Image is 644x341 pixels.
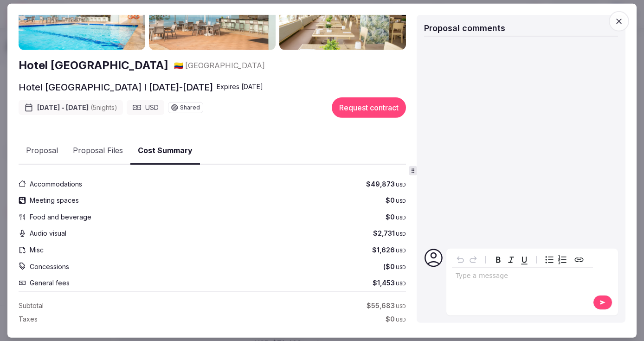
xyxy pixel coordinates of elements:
[386,315,406,324] span: $0
[492,253,505,266] button: Bold
[518,253,531,266] button: Underline
[367,301,406,310] span: $55,683
[19,315,38,324] label: Taxes
[396,248,406,253] span: USD
[396,264,406,270] span: USD
[452,268,593,286] div: editable markdown
[396,231,406,237] span: USD
[396,198,406,204] span: USD
[366,180,406,189] span: $49,873
[573,253,586,266] button: Create link
[185,60,265,71] span: [GEOGRAPHIC_DATA]
[373,229,406,238] span: $2,731
[30,196,79,205] span: Meeting spaces
[396,303,406,309] span: USD
[19,81,213,94] h2: Hotel [GEOGRAPHIC_DATA] I [DATE]-[DATE]
[383,262,386,271] span: (
[19,301,44,310] label: Subtotal
[19,58,168,73] a: Hotel [GEOGRAPHIC_DATA]
[90,103,117,111] span: ( 5 night s )
[396,215,406,220] span: USD
[373,278,406,288] span: $1,453
[556,253,569,266] button: Numbered list
[386,262,406,271] span: $0
[180,105,200,110] span: Shared
[65,137,130,164] button: Proposal Files
[332,97,406,118] button: Request contract
[174,60,183,71] button: 🇨🇴
[217,82,263,91] div: Expire s [DATE]
[37,103,117,112] span: [DATE] - [DATE]
[505,253,518,266] button: Italic
[386,196,406,205] span: $0
[543,253,556,266] button: Bulleted list
[424,23,505,32] span: Proposal comments
[30,212,91,222] span: Food and beverage
[396,317,406,322] span: USD
[30,180,82,189] span: Accommodations
[543,253,569,266] div: toggle group
[127,100,164,115] div: USD
[396,281,406,286] span: USD
[386,212,406,222] span: $0
[174,61,183,70] span: 🇨🇴
[30,262,69,271] span: Concessions
[19,137,65,164] button: Proposal
[130,137,200,165] button: Cost Summary
[30,278,70,288] span: General fees
[30,245,44,255] span: Misc
[372,245,406,255] span: $1,626
[396,182,406,187] span: USD
[30,229,66,238] span: Audio visual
